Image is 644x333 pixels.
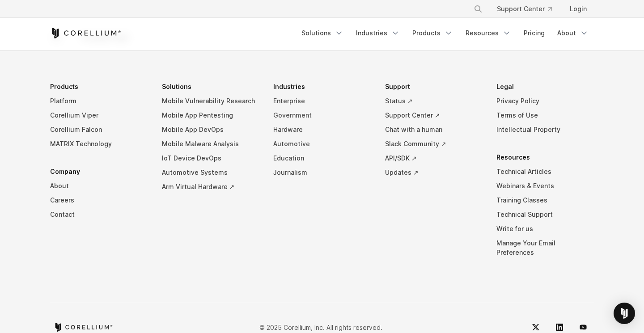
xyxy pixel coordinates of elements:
a: Privacy Policy [496,94,594,108]
a: Training Classes [496,193,594,207]
a: Mobile Vulnerability Research [162,94,259,108]
a: API/SDK ↗ [385,151,483,165]
a: Careers [50,193,148,207]
p: © 2025 Corellium, Inc. All rights reserved. [259,323,382,332]
a: Pricing [518,25,550,41]
a: Solutions [296,25,349,41]
a: Support Center ↗ [385,108,483,122]
a: Contact [50,207,148,222]
a: Login [563,1,594,17]
a: Corellium Falcon [50,122,148,137]
a: Intellectual Property [496,122,594,137]
button: Search [470,1,486,17]
a: IoT Device DevOps [162,151,259,165]
a: Products [407,25,458,41]
a: MATRIX Technology [50,137,148,151]
a: Terms of Use [496,108,594,122]
a: Technical Articles [496,164,594,179]
a: Corellium home [54,323,113,332]
a: About [552,25,594,41]
a: Education [273,151,371,165]
a: Enterprise [273,94,371,108]
a: Write for us [496,222,594,236]
a: Updates ↗ [385,165,483,180]
a: Mobile App DevOps [162,122,259,137]
div: Navigation Menu [296,25,594,41]
a: Automotive Systems [162,165,259,180]
a: Manage Your Email Preferences [496,236,594,260]
a: Slack Community ↗ [385,137,483,151]
a: About [50,179,148,193]
a: Platform [50,94,148,108]
a: Chat with a human [385,122,483,137]
a: Government [273,108,371,122]
div: Navigation Menu [50,80,594,273]
a: Support Center [490,1,559,17]
a: Journalism [273,165,371,180]
div: Navigation Menu [463,1,594,17]
a: Status ↗ [385,94,483,108]
div: Open Intercom Messenger [614,303,635,324]
a: Mobile App Pentesting [162,108,259,122]
a: Corellium Viper [50,108,148,122]
a: Technical Support [496,207,594,222]
a: Automotive [273,137,371,151]
a: Mobile Malware Analysis [162,137,259,151]
a: Hardware [273,122,371,137]
a: Webinars & Events [496,179,594,193]
a: Resources [460,25,517,41]
a: Corellium Home [50,28,121,38]
a: Arm Virtual Hardware ↗ [162,180,259,194]
a: Industries [351,25,405,41]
